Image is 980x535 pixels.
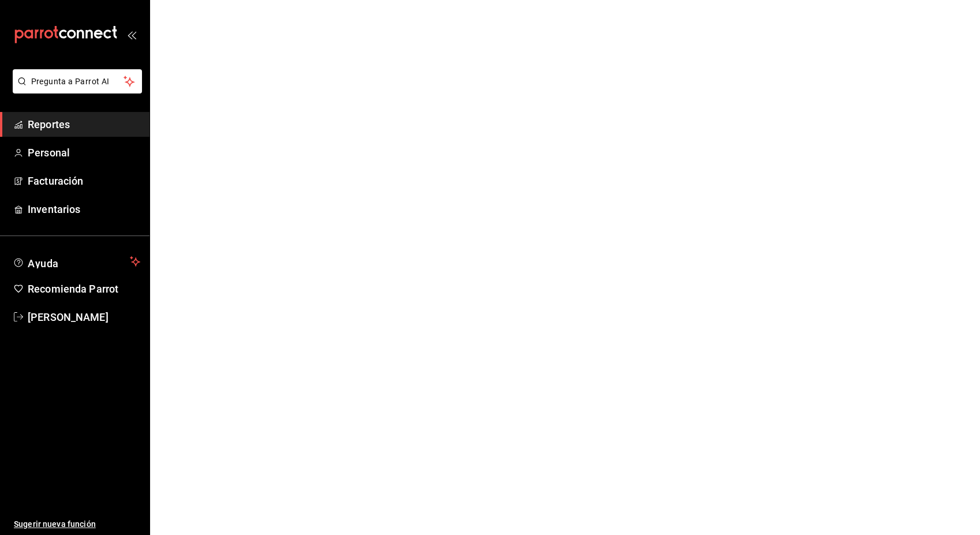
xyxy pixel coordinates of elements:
span: Ayuda [28,255,125,268]
span: [PERSON_NAME] [28,309,140,325]
button: Pregunta a Parrot AI [13,69,142,93]
span: Reportes [28,117,140,132]
a: Pregunta a Parrot AI [8,84,142,96]
span: Pregunta a Parrot AI [31,76,124,88]
span: Facturación [28,173,140,189]
span: Personal [28,145,140,160]
span: Inventarios [28,201,140,217]
button: open_drawer_menu [127,30,136,39]
span: Recomienda Parrot [28,281,140,297]
span: Sugerir nueva función [14,518,140,530]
